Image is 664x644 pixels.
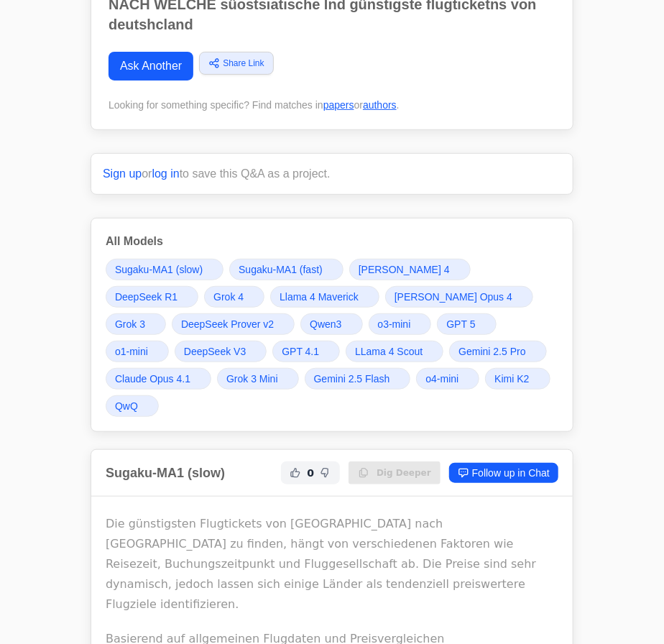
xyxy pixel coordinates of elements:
span: [PERSON_NAME] 4 [359,262,450,277]
span: Qwen3 [310,317,341,331]
a: Sign up [103,167,142,180]
a: papers [323,99,354,111]
button: Helpful [287,464,304,482]
span: Sugaku-MA1 (fast) [239,262,323,277]
a: Sugaku-MA1 (fast) [229,259,343,280]
span: DeepSeek R1 [115,290,177,304]
button: Not Helpful [317,464,334,482]
a: log in [152,167,180,180]
a: Grok 3 Mini [217,368,299,390]
a: Llama 4 Maverick [270,286,379,308]
span: Sugaku-MA1 (slow) [115,262,203,277]
h3: All Models [106,233,558,250]
span: GPT 4.1 [282,344,319,359]
span: o1-mini [115,344,148,359]
span: Gemini 2.5 Pro [458,344,525,359]
span: Grok 3 Mini [226,372,278,386]
a: [PERSON_NAME] 4 [349,259,471,280]
p: or to save this Q&A as a project. [103,165,561,183]
span: LLama 4 Scout [355,344,423,359]
a: QwQ [106,395,159,417]
span: QwQ [115,399,138,413]
span: DeepSeek V3 [184,344,246,359]
span: o4-mini [425,372,458,386]
a: Claude Opus 4.1 [106,368,211,390]
span: GPT 5 [446,317,475,331]
a: GPT 5 [437,313,496,335]
a: DeepSeek V3 [175,341,267,362]
p: Die günstigsten Flugtickets von [GEOGRAPHIC_DATA] nach [GEOGRAPHIC_DATA] zu finden, hängt von ver... [106,514,558,615]
span: Kimi K2 [494,372,529,386]
div: Looking for something specific? Find matches in or . [109,98,555,112]
span: Llama 4 Maverick [280,290,359,304]
span: o3-mini [378,317,411,331]
a: Grok 3 [106,313,166,335]
a: Qwen3 [300,313,362,335]
span: [PERSON_NAME] Opus 4 [395,290,512,304]
a: o4-mini [416,368,479,390]
a: Ask Another [109,52,193,80]
a: LLama 4 Scout [346,341,443,362]
span: Grok 4 [213,290,244,304]
h2: Sugaku-MA1 (slow) [106,463,225,483]
a: DeepSeek R1 [106,286,198,308]
a: Kimi K2 [485,368,550,390]
a: authors [363,99,397,111]
a: Grok 4 [204,286,264,308]
span: Claude Opus 4.1 [115,372,190,386]
span: 0 [307,466,314,480]
span: Grok 3 [115,317,145,331]
span: DeepSeek Prover v2 [181,317,274,331]
a: o3-mini [369,313,432,335]
a: Follow up in Chat [449,463,558,483]
span: Share Link [223,57,264,70]
a: [PERSON_NAME] Opus 4 [385,286,533,308]
a: GPT 4.1 [272,341,340,362]
a: Gemini 2.5 Flash [305,368,411,390]
a: Gemini 2.5 Pro [449,341,546,362]
span: Gemini 2.5 Flash [314,372,390,386]
a: Sugaku-MA1 (slow) [106,259,223,280]
a: o1-mini [106,341,169,362]
a: DeepSeek Prover v2 [172,313,295,335]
